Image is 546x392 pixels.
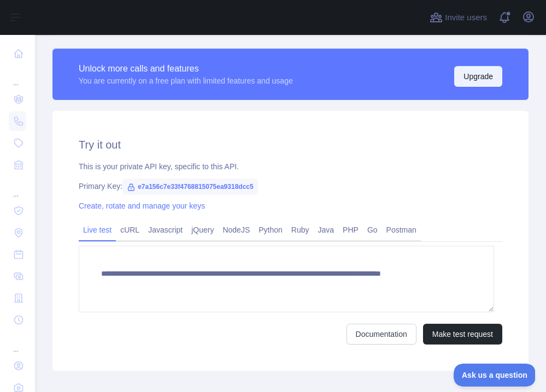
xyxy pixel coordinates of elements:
[9,177,26,199] div: ...
[79,161,502,172] div: This is your private API key, specific to this API.
[79,75,293,86] div: You are currently on a free plan with limited features and usage
[254,221,287,239] a: Python
[363,221,382,239] a: Go
[9,332,26,354] div: ...
[218,221,254,239] a: NodeJS
[116,221,144,239] a: cURL
[9,66,26,87] div: ...
[427,9,489,26] button: Invite users
[187,221,218,239] a: jQuery
[454,66,502,87] button: Upgrade
[122,179,258,195] span: e7a156c7e33f4768815075ea9318dcc5
[445,11,487,24] span: Invite users
[79,221,116,239] a: Live test
[314,221,339,239] a: Java
[79,201,205,210] a: Create, rotate and manage your keys
[382,221,421,239] a: Postman
[347,324,416,345] a: Documentation
[287,221,314,239] a: Ruby
[454,364,535,387] iframe: Toggle Customer Support
[79,181,502,192] div: Primary Key:
[338,221,363,239] a: PHP
[144,221,187,239] a: Javascript
[79,137,502,152] h2: Try it out
[423,324,502,345] button: Make test request
[79,62,293,75] div: Unlock more calls and features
